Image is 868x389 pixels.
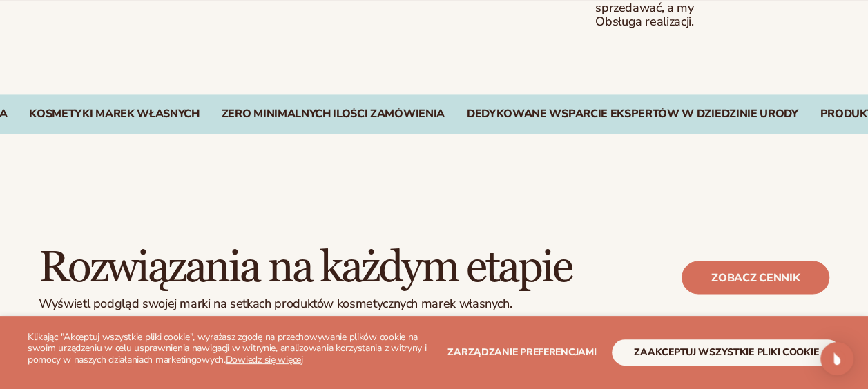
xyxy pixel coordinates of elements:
span: Zarządzanie preferencjami [447,346,596,359]
a: Zobacz cennik [682,261,829,294]
div: Otwórz komunikator Intercom Messenger [820,342,853,375]
h2: Rozwiązania na każdym etapie [39,244,571,290]
button: Zarządzanie preferencjami [447,339,596,366]
div: KOSMETYKI MAREK WŁASNYCH [29,108,199,121]
div: ZERO MINIMALNYCH ILOŚCI ZAMÓWIENIA [222,108,445,121]
p: Klikając "Akceptuj wszystkie pliki cookie", wyrażasz zgodę na przechowywanie plików cookie na swo... [28,332,434,366]
div: DEDYKOWANE WSPARCIE EKSPERTÓW W DZIEDZINIE URODY [467,108,798,121]
button: Zaakceptuj wszystkie pliki cookie [612,339,840,366]
p: Wyświetl podgląd swojej marki na setkach produktów kosmetycznych marek własnych. [39,296,571,311]
p: Obsługa realizacji. [567,15,722,29]
a: Dowiedz się więcej [226,353,303,366]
